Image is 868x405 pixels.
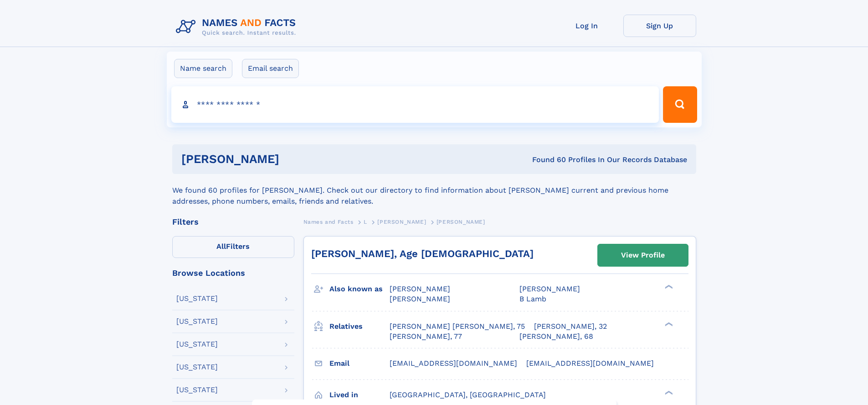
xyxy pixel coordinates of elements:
span: [EMAIL_ADDRESS][DOMAIN_NAME] [390,359,517,368]
span: [GEOGRAPHIC_DATA], [GEOGRAPHIC_DATA] [390,390,546,399]
a: View Profile [598,244,688,266]
label: Name search [174,59,232,78]
div: ❯ [663,321,673,327]
a: [PERSON_NAME], 68 [519,331,593,342]
div: [US_STATE] [176,363,218,371]
div: [US_STATE] [176,295,218,302]
h3: Lived in [329,387,390,403]
div: We found 60 profiles for [PERSON_NAME]. Check out our directory to find information about [PERSON... [172,174,696,207]
a: [PERSON_NAME], 77 [390,331,462,342]
a: [PERSON_NAME], Age [DEMOGRAPHIC_DATA] [311,248,534,259]
h3: Email [329,356,390,371]
a: [PERSON_NAME] [PERSON_NAME], 75 [390,321,525,331]
label: Filters [172,236,294,258]
div: Browse Locations [172,269,294,277]
span: L [364,219,367,225]
span: [PERSON_NAME] [390,284,450,293]
div: [US_STATE] [176,341,218,348]
h1: [PERSON_NAME] [181,153,406,165]
div: ❯ [663,284,673,290]
div: View Profile [621,245,665,266]
a: [PERSON_NAME] [377,216,426,227]
span: [PERSON_NAME] [437,219,485,225]
a: [PERSON_NAME], 32 [534,321,607,331]
span: [PERSON_NAME] [390,295,450,303]
div: Filters [172,218,294,226]
span: B Lamb [519,295,546,303]
img: Logo Names and Facts [172,15,303,39]
a: Sign Up [623,15,696,37]
div: Found 60 Profiles In Our Records Database [406,155,687,165]
button: Search Button [663,86,697,123]
div: [US_STATE] [176,318,218,325]
span: [EMAIL_ADDRESS][DOMAIN_NAME] [526,359,654,368]
span: All [216,242,226,251]
a: Names and Facts [303,216,354,227]
div: [US_STATE] [176,386,218,394]
a: L [364,216,367,227]
span: [PERSON_NAME] [377,219,426,225]
input: search input [171,86,659,123]
h3: Also known as [329,281,390,297]
label: Email search [242,59,299,78]
a: Log In [550,15,623,37]
h3: Relatives [329,319,390,334]
div: ❯ [663,389,673,395]
span: [PERSON_NAME] [519,284,580,293]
